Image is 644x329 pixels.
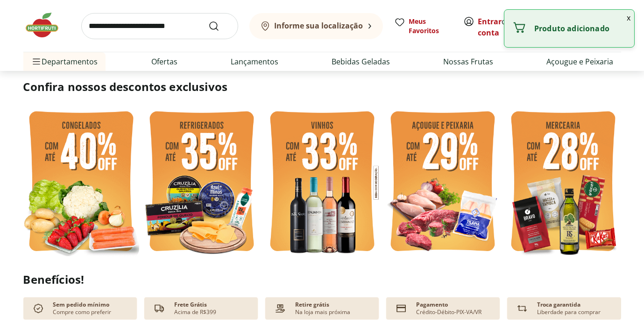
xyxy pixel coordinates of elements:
[537,308,601,316] p: Liberdade para comprar
[443,56,493,67] a: Nossas Frutas
[23,273,621,286] h2: Benefícios!
[295,301,329,308] p: Retire grátis
[505,105,621,260] img: mercearia
[53,308,112,316] p: Compre como preferir
[231,56,278,67] a: Lançamentos
[478,16,520,38] span: ou
[23,105,139,260] img: feira
[332,56,390,67] a: Bebidas Geladas
[31,50,42,73] button: Menu
[23,11,70,39] img: Hortifruti
[478,16,530,38] a: Criar conta
[151,56,177,67] a: Ofertas
[515,301,530,316] img: Devolução
[53,301,110,308] p: Sem pedido mínimo
[409,17,452,35] span: Meus Favoritos
[249,13,383,39] button: Informe sua localização
[23,79,621,94] h2: Confira nossos descontos exclusivos
[31,301,46,316] img: check
[537,301,580,308] p: Troca garantida
[264,105,380,260] img: vinho
[478,16,502,27] a: Entrar
[174,301,207,308] p: Frete Grátis
[546,56,613,67] a: Açougue e Peixaria
[623,10,634,26] button: Fechar notificação
[174,308,216,316] p: Acima de R$399
[31,50,98,73] span: Departamentos
[295,308,350,316] p: Na loja mais próxima
[152,301,167,316] img: truck
[416,301,448,308] p: Pagamento
[416,308,481,316] p: Crédito-Débito-PIX-VA/VR
[385,105,501,260] img: açougue
[394,301,409,316] img: card
[144,105,260,260] img: refrigerados
[394,17,452,35] a: Meus Favoritos
[534,24,627,33] p: Produto adicionado
[208,21,231,32] button: Submit Search
[275,21,363,31] b: Informe sua localização
[273,301,288,316] img: payment
[81,13,238,39] input: search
